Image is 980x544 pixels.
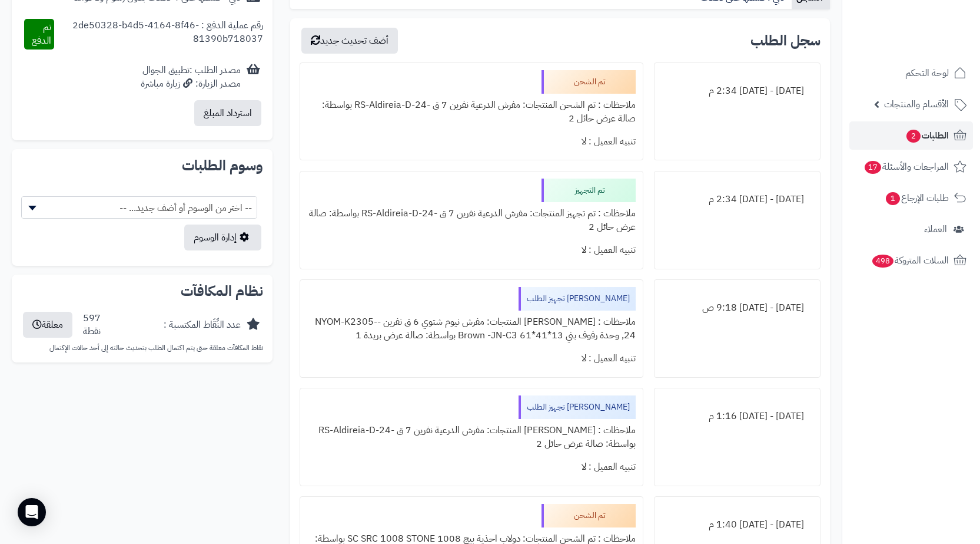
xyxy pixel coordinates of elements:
div: رقم عملية الدفع : 2de50328-b4d5-4164-8f46-81390b718037 [54,19,263,50]
div: [PERSON_NAME] تجهيز الطلب [519,287,636,311]
div: [DATE] - [DATE] 1:40 م [662,513,813,536]
a: العملاء [849,215,973,243]
div: تم الشحن [542,70,636,94]
span: -- اختر من الوسوم أو أضف جديد... -- [21,196,257,219]
button: أضف تحديث جديد [301,28,398,54]
div: [DATE] - [DATE] 2:34 م [662,188,813,211]
div: تنبيه العميل : لا [307,347,636,370]
p: نقاط المكافآت معلقة حتى يتم اكتمال الطلب بتحديث حالته إلى أحد حالات الإكتمال [21,343,263,353]
span: طلبات الإرجاع [885,190,949,206]
div: ملاحظات : تم الشحن المنتجات: مفرش الدرعية نفرين 7 ق -RS-Aldireia-D-24 بواسطة: صالة عرض حائل 2 [307,94,636,130]
div: مصدر الزيارة: زيارة مباشرة [141,77,241,91]
span: 498 [872,255,894,268]
div: ملاحظات : [PERSON_NAME] المنتجات: مفرش نيوم شتوي 6 ق نفرين -NYOM-K2305-24, وحدة رفوف بني 13*41*61... [307,311,636,347]
h2: وسوم الطلبات [21,159,263,173]
a: إدارة الوسوم [184,225,261,250]
div: ملاحظات : تم تجهيز المنتجات: مفرش الدرعية نفرين 7 ق -RS-Aldireia-D-24 بواسطة: صالة عرض حائل 2 [307,202,636,239]
span: السلات المتروكة [871,252,949,269]
button: استرداد المبلغ [194,100,261,126]
span: الأقسام والمنتجات [884,96,949,113]
span: تم الدفع [32,20,51,48]
img: logo-2.png [900,24,969,49]
a: السلات المتروكة498 [849,246,973,275]
span: 1 [885,192,900,206]
h3: سجل الطلب [750,34,820,48]
span: لوحة التحكم [905,65,949,81]
div: عدد النِّقَاط المكتسبة : [164,318,241,332]
span: 2 [906,130,921,143]
div: مصدر الطلب :تطبيق الجوال [141,64,241,91]
div: [PERSON_NAME] تجهيز الطلب [519,395,636,419]
span: العملاء [924,221,947,238]
span: المراجعات والأسئلة [863,159,949,175]
div: تم التجهيز [542,179,636,202]
a: الطلبات2 [849,121,973,150]
div: [DATE] - [DATE] 9:18 ص [662,296,813,319]
div: تنبيه العميل : لا [307,456,636,479]
span: -- اختر من الوسوم أو أضف جديد... -- [22,197,257,219]
a: طلبات الإرجاع1 [849,184,973,212]
span: 17 [864,161,881,174]
div: 597 [83,312,101,339]
div: تنبيه العميل : لا [307,239,636,262]
span: الطلبات [905,127,949,144]
a: المراجعات والأسئلة17 [849,153,973,181]
div: [DATE] - [DATE] 2:34 م [662,80,813,103]
button: معلقة [23,312,72,338]
div: تم الشحن [542,504,636,527]
a: لوحة التحكم [849,59,973,87]
div: [DATE] - [DATE] 1:16 م [662,405,813,428]
div: نقطة [83,325,101,338]
div: تنبيه العميل : لا [307,130,636,153]
div: ملاحظات : [PERSON_NAME] المنتجات: مفرش الدرعية نفرين 7 ق -RS-Aldireia-D-24 بواسطة: صالة عرض حائل 2 [307,419,636,456]
h2: نظام المكافآت [21,284,263,298]
div: Open Intercom Messenger [18,498,46,526]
